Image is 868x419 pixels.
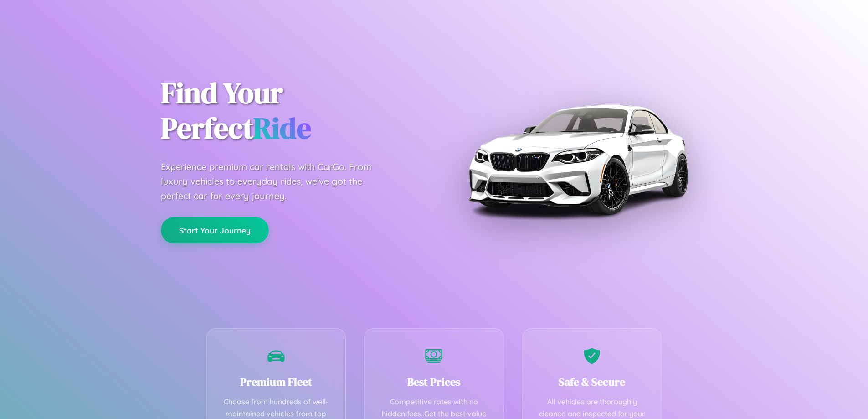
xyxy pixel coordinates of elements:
[464,46,692,274] img: Premium BMW car rental vehicle
[221,374,332,389] h3: Premium Fleet
[161,160,389,203] p: Experience premium car rentals with CarGo. From luxury vehicles to everyday rides, we've got the ...
[161,217,269,243] button: Start Your Journey
[536,374,648,389] h3: Safe & Secure
[378,374,490,389] h3: Best Prices
[161,76,421,146] h1: Find Your Perfect
[253,108,311,148] span: Ride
